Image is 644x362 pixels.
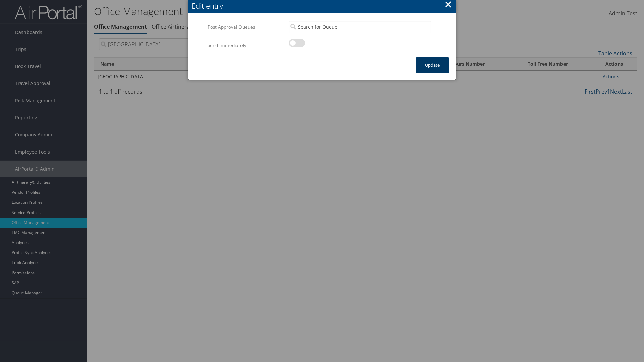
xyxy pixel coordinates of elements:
[208,21,284,34] label: Post Approval Queues
[192,1,456,11] div: Edit entry
[416,57,449,73] button: Update
[208,39,284,52] label: Send Immediately
[289,21,431,33] input: Search for Queue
